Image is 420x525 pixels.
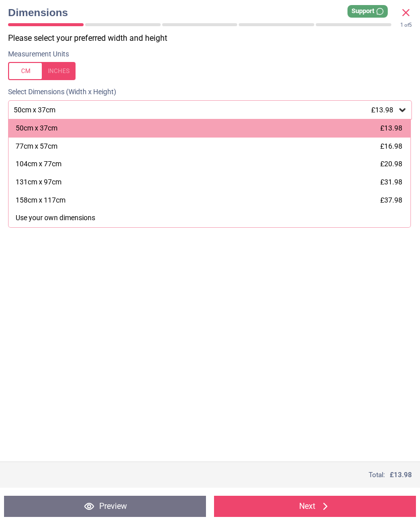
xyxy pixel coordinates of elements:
span: Dimensions [8,5,400,20]
span: £20.98 [380,160,402,168]
button: Next [214,496,416,517]
div: 50cm x 37cm [13,106,397,114]
label: Measurement Units [8,49,69,59]
div: 50cm x 37cm [16,123,57,134]
div: of 5 [400,22,412,29]
div: Total: [8,470,412,480]
span: £16.98 [380,142,402,150]
div: Support [347,5,388,18]
div: 158cm x 117cm [16,195,65,206]
div: 104cm x 77cm [16,159,61,169]
div: 131cm x 97cm [16,177,61,187]
span: 1 [400,22,403,28]
span: £37.98 [380,196,402,204]
span: 13.98 [394,471,412,479]
span: £ [390,470,412,480]
div: Use your own dimensions [16,213,95,223]
span: £13.98 [371,106,393,114]
p: Please select your preferred width and height [8,33,420,44]
span: £31.98 [380,178,402,186]
div: 77cm x 57cm [16,142,57,152]
span: £13.98 [380,124,402,132]
button: Preview [4,496,206,517]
